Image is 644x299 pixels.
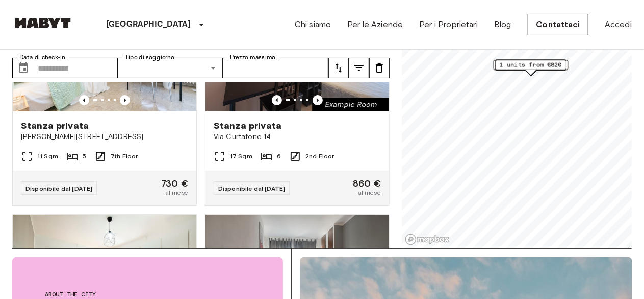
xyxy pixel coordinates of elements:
[21,132,188,142] span: [PERSON_NAME][STREET_ADDRESS]
[25,185,92,192] span: Disponibile dal [DATE]
[214,132,381,142] span: Via Curtatone 14
[106,18,191,31] p: [GEOGRAPHIC_DATA]
[120,95,130,105] button: Previous image
[12,18,73,28] img: Habyt
[495,60,566,76] div: Map marker
[13,58,34,78] button: Choose date
[295,18,331,31] a: Chi siamo
[37,152,58,161] span: 11 Sqm
[45,290,250,299] span: About the city
[494,18,511,31] a: Blog
[494,60,569,76] div: Map marker
[83,152,86,161] span: 5
[305,152,334,161] span: 2nd Floor
[19,53,65,62] label: Data di check-in
[111,152,138,161] span: 7th Floor
[230,53,275,62] label: Prezzo massimo
[500,60,562,70] span: 1 units from €820
[358,188,381,197] span: al mese
[214,120,281,132] span: Stanza privata
[230,152,252,161] span: 17 Sqm
[605,18,632,31] a: Accedi
[161,179,188,188] span: 730 €
[419,18,478,31] a: Per i Proprietari
[272,95,282,105] button: Previous image
[165,188,188,197] span: al mese
[347,18,403,31] a: Per le Aziende
[405,234,450,245] a: Mapbox logo
[79,95,89,105] button: Previous image
[349,58,369,78] button: tune
[353,179,381,188] span: 860 €
[125,53,174,62] label: Tipo di soggiorno
[218,185,285,192] span: Disponibile dal [DATE]
[328,58,349,78] button: tune
[21,120,89,132] span: Stanza privata
[528,14,589,35] a: Contattaci
[313,95,323,105] button: Previous image
[369,58,390,78] button: tune
[277,152,281,161] span: 6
